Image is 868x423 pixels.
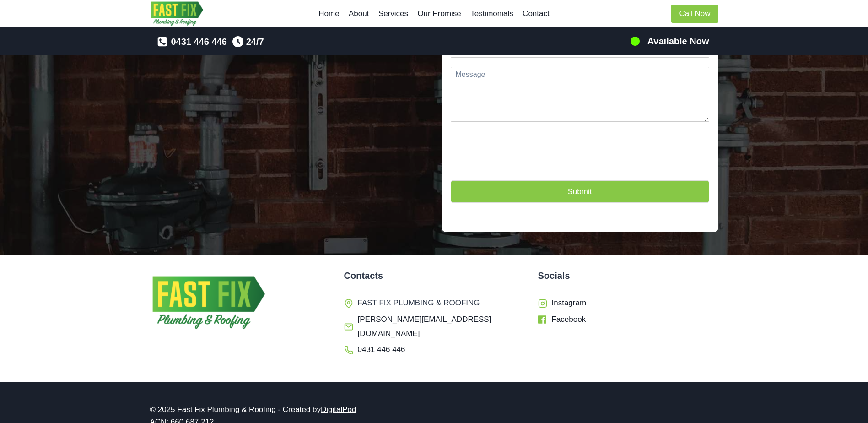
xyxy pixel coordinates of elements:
[358,296,480,310] span: FAST FIX PLUMBING & ROOFING
[451,180,709,203] button: Submit
[157,34,226,49] a: 0431 446 446
[358,313,524,341] span: [PERSON_NAME][EMAIL_ADDRESS][DOMAIN_NAME]
[358,343,405,357] span: 0431 446 446
[321,405,356,414] a: DigitalPod
[630,36,641,47] img: 100-percents.png
[466,3,518,25] a: Testimonials
[344,343,405,357] a: 0431 446 446
[246,34,264,49] span: 24/7
[314,3,554,25] nav: Primary Navigation
[451,131,590,200] iframe: reCAPTCHA
[171,34,226,49] span: 0431 446 446
[344,3,374,25] a: About
[518,3,554,25] a: Contact
[647,34,709,48] h5: Available Now
[538,296,587,310] a: Instagram
[538,313,586,327] a: Facebook
[314,3,344,25] a: Home
[552,296,587,310] span: Instagram
[413,3,466,25] a: Our Promise
[552,313,586,327] span: Facebook
[538,269,718,282] h5: Socials
[344,269,524,282] h5: Contacts
[374,3,413,25] a: Services
[344,313,524,341] a: [PERSON_NAME][EMAIL_ADDRESS][DOMAIN_NAME]
[671,5,718,23] a: Call Now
